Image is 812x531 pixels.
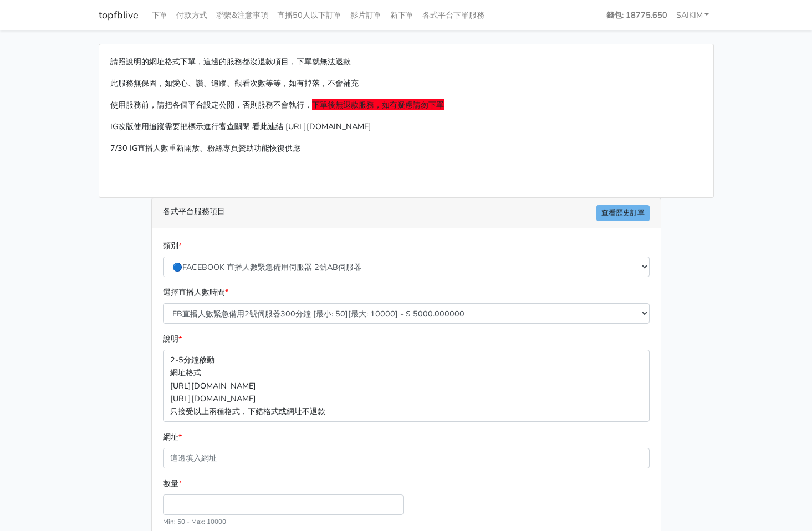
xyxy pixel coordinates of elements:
strong: 錢包: 18775.650 [606,9,667,21]
span: 下單後無退款服務，如有疑慮請勿下單 [312,99,444,110]
p: 7/30 IG直播人數重新開放、粉絲專頁贊助功能恢復供應 [110,142,702,155]
label: 網址 [163,431,182,443]
label: 類別 [163,239,182,252]
a: 聯繫&注意事項 [212,4,273,26]
a: 查看歷史訂單 [596,205,650,221]
a: SAIKIM [672,4,714,26]
label: 說明 [163,333,182,345]
a: 付款方式 [172,4,212,26]
label: 數量 [163,477,182,490]
a: 下單 [147,4,172,26]
p: IG改版使用追蹤需要把標示進行審查關閉 看此連結 [URL][DOMAIN_NAME] [110,120,702,133]
p: 此服務無保固，如愛心、讚、追蹤、觀看次數等等，如有掉落，不會補充 [110,77,702,90]
a: 各式平台下單服務 [418,4,489,26]
small: Min: 50 - Max: 10000 [163,517,226,526]
input: 這邊填入網址 [163,448,650,468]
p: 2-5分鐘啟動 網址格式 [URL][DOMAIN_NAME] [URL][DOMAIN_NAME] 只接受以上兩種格式，下錯格式或網址不退款 [163,350,650,421]
a: 影片訂單 [346,4,386,26]
label: 選擇直播人數時間 [163,286,228,299]
a: 新下單 [386,4,418,26]
p: 使用服務前，請把各個平台設定公開，否則服務不會執行， [110,99,702,111]
p: 請照說明的網址格式下單，這邊的服務都沒退款項目，下單就無法退款 [110,55,702,68]
div: 各式平台服務項目 [152,198,661,228]
a: 直播50人以下訂單 [273,4,346,26]
a: 錢包: 18775.650 [602,4,672,26]
a: topfblive [99,4,139,26]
